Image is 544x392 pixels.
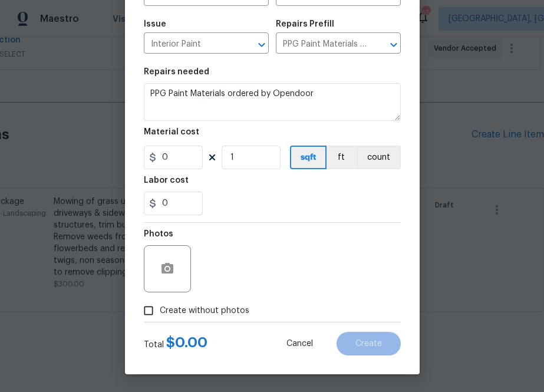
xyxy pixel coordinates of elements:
[144,128,199,136] h5: Material cost
[355,340,382,348] span: Create
[144,337,207,351] div: Total
[144,176,189,185] h5: Labor cost
[253,37,270,53] button: Open
[276,20,334,28] h5: Repairs Prefill
[144,83,401,121] textarea: PPG Paint Materials ordered by Opendoor
[327,146,357,169] button: ft
[290,146,327,169] button: sqft
[144,230,173,238] h5: Photos
[160,305,249,317] span: Create without photos
[268,332,332,355] button: Cancel
[144,20,166,28] h5: Issue
[286,340,313,348] span: Cancel
[144,68,209,76] h5: Repairs needed
[337,332,401,355] button: Create
[357,146,401,169] button: count
[166,335,207,350] span: $ 0.00
[385,37,402,53] button: Open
